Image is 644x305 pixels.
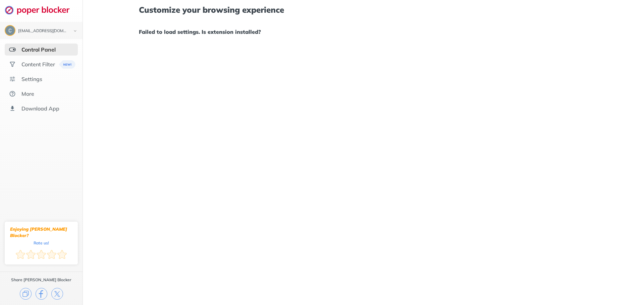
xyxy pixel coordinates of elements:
[139,5,588,14] h1: Customize your browsing experience
[9,46,16,53] img: features-selected.svg
[11,277,71,283] div: Share [PERSON_NAME] Blocker
[21,105,59,112] div: Download App
[9,61,16,68] img: social.svg
[21,76,42,82] div: Settings
[139,27,588,36] h1: Failed to load settings. Is extension installed?
[5,26,15,35] img: ACg8ocKL0FXFKyTA4e_dTlptOx5u7U7jW417YUIVBW50co9wsh3kAQ=s96-c
[10,226,72,239] div: Enjoying [PERSON_NAME] Blocker?
[9,76,16,82] img: settings.svg
[34,241,49,244] div: Rate us!
[9,105,16,112] img: download-app.svg
[20,288,32,300] img: copy.svg
[36,288,47,300] img: facebook.svg
[59,60,75,69] img: menuBanner.svg
[9,90,16,97] img: about.svg
[71,27,79,34] img: chevron-bottom-black.svg
[18,29,68,33] div: carswaldy@gmail.com
[21,61,55,68] div: Content Filter
[21,90,34,97] div: More
[51,288,63,300] img: x.svg
[5,5,77,15] img: logo-webpage.svg
[21,46,56,53] div: Control Panel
